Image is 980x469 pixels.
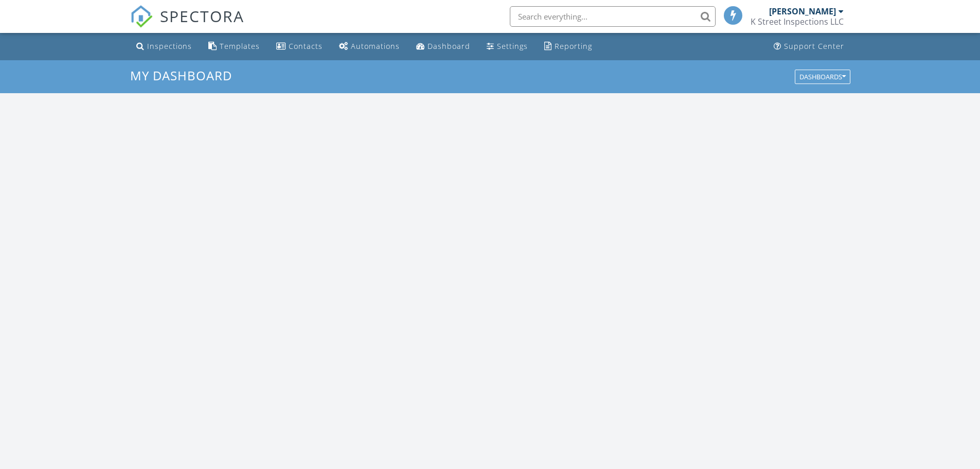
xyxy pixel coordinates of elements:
[483,37,532,56] a: Settings
[272,37,327,56] a: Contacts
[510,6,716,27] input: Search everything...
[132,37,196,56] a: Inspections
[412,37,474,56] a: Dashboard
[289,41,323,51] div: Contacts
[160,5,244,27] span: SPECTORA
[427,41,470,51] div: Dashboard
[770,37,848,56] a: Support Center
[351,41,400,51] div: Automations
[130,14,244,36] a: SPECTORA
[497,41,528,51] div: Settings
[220,41,260,51] div: Templates
[769,6,836,16] div: [PERSON_NAME]
[540,37,596,56] a: Reporting
[799,73,846,80] div: Dashboards
[204,37,264,56] a: Templates
[130,67,232,84] span: My Dashboard
[784,41,844,51] div: Support Center
[555,41,592,51] div: Reporting
[130,5,153,28] img: The Best Home Inspection Software - Spectora
[335,37,404,56] a: Automations (Basic)
[751,16,844,27] div: K Street Inspections LLC
[147,41,192,51] div: Inspections
[795,70,850,84] button: Dashboards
